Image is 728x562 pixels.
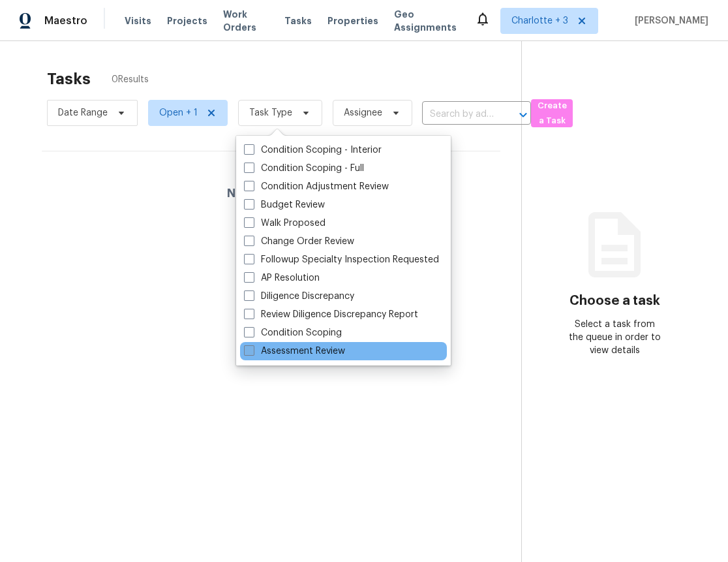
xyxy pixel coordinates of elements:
[227,187,316,200] h4: No tasks found
[244,326,342,339] label: Condition Scoping
[112,73,149,86] span: 0 Results
[538,99,566,129] span: Create a Task
[284,16,312,25] span: Tasks
[125,14,151,27] span: Visits
[244,308,418,321] label: Review Diligence Discrepancy Report
[244,144,382,157] label: Condition Scoping - Interior
[514,106,532,124] button: Open
[511,14,568,27] span: Charlotte + 3
[244,162,364,175] label: Condition Scoping - Full
[244,217,326,230] label: Walk Proposed
[244,235,354,248] label: Change Order Review
[244,345,345,358] label: Assessment Review
[244,272,320,285] label: AP Resolution
[422,104,494,125] input: Search by address
[394,8,459,34] span: Geo Assignments
[44,14,87,27] span: Maestro
[344,106,382,119] span: Assignee
[159,106,198,119] span: Open + 1
[47,72,91,86] h2: Tasks
[327,14,378,27] span: Properties
[244,180,389,193] label: Condition Adjustment Review
[167,14,207,27] span: Projects
[244,290,354,303] label: Diligence Discrepancy
[244,198,325,211] label: Budget Review
[244,253,439,266] label: Followup Specialty Inspection Requested
[58,106,108,119] span: Date Range
[568,318,661,357] div: Select a task from the queue in order to view details
[531,99,573,127] button: Create a Task
[569,294,660,307] h3: Choose a task
[249,106,292,119] span: Task Type
[223,8,269,34] span: Work Orders
[629,14,708,27] span: [PERSON_NAME]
